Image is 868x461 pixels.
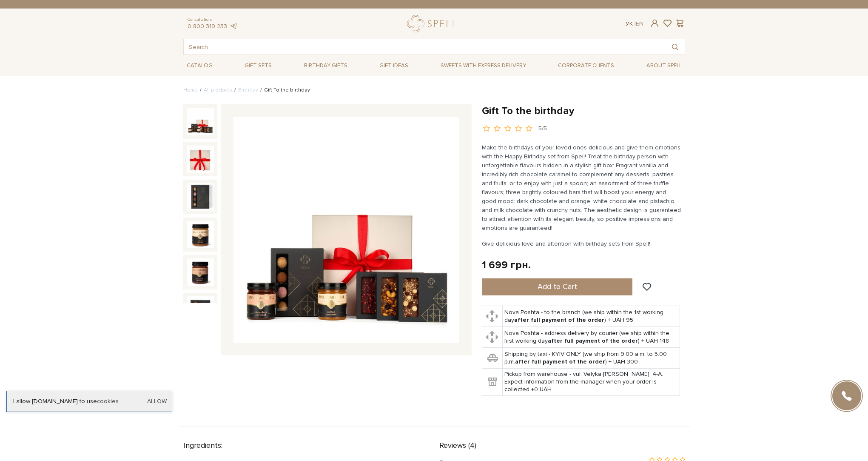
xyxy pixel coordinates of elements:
[183,437,419,450] div: Ingredients:
[204,87,232,93] a: All products
[626,20,633,27] a: Ук
[482,104,685,117] h1: Gift To the birthday
[514,316,604,324] b: after full payment of the order
[643,59,685,72] span: About Spell
[376,59,412,72] span: Gift ideas
[187,108,214,135] img: Gift To the birthday
[439,437,685,450] div: Reviews (4)
[555,58,618,73] a: Corporate clients
[229,23,238,30] a: telegram
[258,86,310,94] li: Gift To the birthday
[503,327,680,348] td: Nova Poshta - address delivery by courier (we ship within the first working day ) + UAH 148
[241,59,275,72] span: Gift sets
[187,146,214,173] img: Gift To the birthday
[665,39,685,54] button: Search
[635,20,636,27] span: |
[183,59,216,72] span: Catalog
[7,398,172,405] div: I allow [DOMAIN_NAME] to use
[188,17,238,23] span: Consultation:
[503,306,680,327] td: Nova Poshta - to the branch (we ship within the 1st working day ) + UAH 95
[233,117,459,343] img: Gift To the birthday
[187,258,214,286] img: Gift To the birthday
[184,39,665,54] input: Search
[147,398,167,405] a: Allow
[515,358,605,365] b: after full payment of the order
[97,398,119,405] a: cookies
[548,337,638,344] b: after full payment of the order
[538,125,547,133] div: 5/5
[437,58,529,73] a: Sweets with express delivery
[482,239,681,248] p: Give delicious love and attention with birthday sets from Spell!
[482,258,531,272] div: 1 699 грн.
[187,221,214,248] img: Gift To the birthday
[187,183,214,210] img: Gift To the birthday
[187,296,214,324] img: Gift To the birthday
[626,20,643,28] div: En
[538,282,577,291] span: Add to Cart
[188,23,227,30] a: 0 800 319 233
[238,87,258,93] a: Birthday
[301,59,351,72] span: Birthday gifts
[482,143,681,232] p: Make the birthdays of your loved ones delicious and give them emotions with the Happy Birthday se...
[503,348,680,369] td: Shipping by taxi - KYIV ONLY (we ship from 9:00 a.m. to 5:00 p.m. ) + UAH 300
[503,369,680,396] td: Pickup from warehouse - vul. Velyka [PERSON_NAME], 4-A. Expect information from the manager when ...
[183,87,198,93] a: Home
[407,15,460,32] a: logo
[482,278,633,295] button: Add to Cart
